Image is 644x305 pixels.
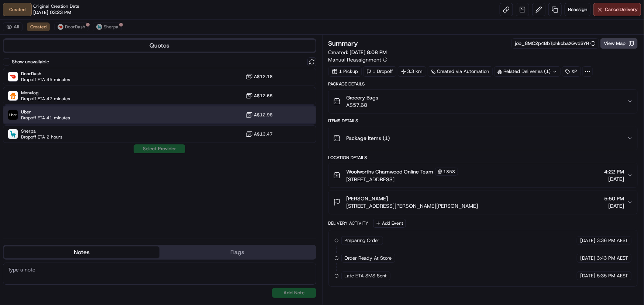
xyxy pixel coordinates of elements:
button: View Map [600,38,638,49]
button: Woolworths Charnwood Online Team1358[STREET_ADDRESS]4:22 PM[DATE] [329,163,638,187]
span: Dropoff ETA 47 minutes [21,96,70,102]
img: doordash_logo_v2.png [58,24,63,30]
div: Delivery Activity [328,220,369,226]
span: [STREET_ADDRESS] [347,176,458,183]
span: Dropoff ETA 45 minutes [21,77,70,83]
span: A$12.65 [254,93,273,99]
button: DoorDash [54,22,89,31]
span: [DATE] [580,237,595,244]
span: Manual Reassignment [328,56,382,63]
span: Sherpa [21,128,62,134]
img: Menulog [8,91,18,101]
span: Dropoff ETA 41 minutes [21,115,70,121]
span: DoorDash [65,24,85,30]
span: [DATE] [604,175,624,183]
div: Package Details [328,81,638,87]
button: job_8MC2p4BbTphkcbaXGvdSYR [515,40,596,47]
span: A$13.47 [254,131,273,137]
span: Original Creation Date [33,3,79,9]
span: [STREET_ADDRESS][PERSON_NAME][PERSON_NAME] [347,202,478,210]
span: Woolworths Charnwood Online Team [347,168,434,175]
img: Sherpa [8,129,18,139]
span: [DATE] 03:23 PM [33,9,71,16]
span: A$12.98 [254,112,273,118]
span: [DATE] [580,255,595,262]
span: [DATE] [580,273,595,279]
button: CancelDelivery [593,3,641,16]
span: Late ETA SMS Sent [345,273,387,279]
div: XP [562,66,581,77]
img: sherpa_logo.png [96,24,102,30]
h3: Summary [328,40,358,47]
button: Grocery BagsA$57.68 [329,90,638,113]
span: Cancel Delivery [605,6,638,13]
button: A$13.47 [245,130,273,138]
span: Created: [328,49,387,56]
span: A$57.68 [347,101,379,109]
span: [DATE] [604,202,624,210]
button: Sherpa [93,22,122,31]
span: Created [30,24,47,30]
img: Uber [8,110,18,120]
span: [DATE] 8:08 PM [350,49,387,56]
img: DoorDash [8,72,18,81]
span: 5:35 PM AEST [597,273,628,279]
label: Show unavailable [12,59,49,65]
span: 4:22 PM [604,168,624,175]
div: 1 Dropoff [363,66,396,77]
button: Created [27,22,50,31]
button: [PERSON_NAME][STREET_ADDRESS][PERSON_NAME][PERSON_NAME]5:50 PM[DATE] [329,190,638,214]
span: 3:43 PM AEST [597,255,628,262]
div: Items Details [328,118,638,124]
span: Package Items ( 1 ) [347,134,390,142]
button: All [3,22,23,31]
span: Grocery Bags [347,94,379,101]
button: Flags [159,246,315,258]
span: Menulog [21,90,70,96]
span: Sherpa [104,24,118,30]
button: A$12.18 [245,73,273,80]
button: Manual Reassignment [328,56,388,63]
button: Package Items (1) [329,126,638,150]
span: Reassign [568,6,587,13]
span: 5:50 PM [604,195,624,202]
span: [PERSON_NAME] [347,195,388,202]
div: Location Details [328,155,638,161]
span: Preparing Order [345,237,380,244]
span: Order Ready At Store [345,255,392,262]
span: DoorDash [21,71,70,77]
button: Reassign [565,3,590,16]
button: Add Event [373,219,406,228]
button: Quotes [4,40,316,52]
div: 3.3 km [398,66,426,77]
a: Created via Automation [428,66,493,77]
span: A$12.18 [254,74,273,80]
div: Related Deliveries (1) [494,66,561,77]
span: Uber [21,109,70,115]
div: 1 Pickup [328,66,362,77]
span: 3:36 PM AEST [597,237,628,244]
button: Notes [4,246,159,258]
span: 1358 [444,169,455,175]
button: A$12.98 [245,111,273,119]
span: Dropoff ETA 2 hours [21,134,62,140]
button: A$12.65 [245,92,273,99]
